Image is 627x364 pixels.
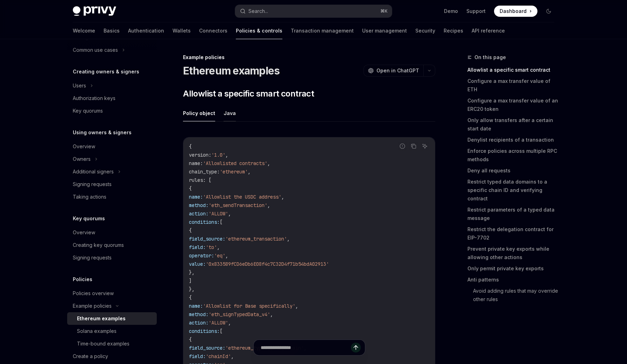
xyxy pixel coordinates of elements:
[472,22,505,39] a: API reference
[444,22,463,39] a: Recipes
[248,169,251,175] span: ,
[73,254,112,262] div: Signing requests
[189,219,220,225] span: conditions:
[287,236,290,242] span: ,
[73,302,112,310] div: Example policies
[77,327,117,335] div: Solana examples
[203,303,295,309] span: 'Allowlist for Base specifically'
[267,202,270,208] span: ,
[73,128,132,137] h5: Using owners & signers
[189,210,209,217] span: action:
[295,303,298,309] span: ,
[189,143,192,150] span: {
[73,22,95,39] a: Welcome
[225,252,228,259] span: ,
[67,337,157,350] a: Time-bound examples
[376,67,419,74] span: Open in ChatGPT
[199,22,227,39] a: Connectors
[67,251,157,264] a: Signing requests
[217,244,220,250] span: ,
[220,328,223,334] span: [
[409,142,418,151] button: Copy the contents from the code block
[225,236,287,242] span: 'ethereum_transaction'
[467,165,560,176] a: Deny all requests
[267,160,270,166] span: ,
[189,294,192,301] span: {
[172,22,191,39] a: Wallets
[77,340,129,348] div: Time-bound examples
[189,278,192,284] span: ]
[77,314,126,323] div: Ethereum examples
[183,88,314,99] span: Allowlist a specific smart contract
[214,252,225,259] span: 'eq'
[189,160,200,166] span: name
[203,177,211,183] span: : [
[380,8,388,14] span: ⌘ K
[270,311,273,317] span: ,
[235,5,392,17] button: Search...⌘K
[189,303,203,309] span: name:
[73,241,124,249] div: Creating key quorums
[189,261,206,267] span: value:
[67,239,157,251] a: Creating key quorums
[73,94,115,102] div: Authorization keys
[128,22,164,39] a: Authentication
[203,194,281,200] span: 'Allowlist the USDC address'
[73,81,86,90] div: Users
[351,343,361,352] button: Send message
[206,244,217,250] span: 'to'
[183,105,215,121] button: Policy object
[67,287,157,300] a: Policies overview
[209,152,211,158] span: :
[444,8,458,15] a: Demo
[67,105,157,117] a: Key quorums
[200,160,203,166] span: :
[236,22,282,39] a: Policies & controls
[189,236,225,242] span: field_source:
[73,142,95,151] div: Overview
[67,92,157,105] a: Authorization keys
[73,180,112,188] div: Signing requests
[217,169,220,175] span: :
[73,352,108,361] div: Create a policy
[228,210,231,217] span: ,
[467,263,560,274] a: Only permit private key exports
[73,193,106,201] div: Taking actions
[189,311,209,317] span: method:
[466,8,486,15] a: Support
[73,6,116,16] img: dark logo
[73,155,91,163] div: Owners
[415,22,435,39] a: Security
[189,152,209,158] span: version
[73,167,114,176] div: Additional signers
[189,185,192,192] span: {
[73,289,114,298] div: Policies overview
[362,22,407,39] a: User management
[473,285,560,305] a: Avoid adding rules that may override other rules
[189,328,220,334] span: conditions:
[67,325,157,337] a: Solana examples
[209,320,228,326] span: 'ALLOW'
[467,224,560,243] a: Restrict the delegation contract for EIP-7702
[67,178,157,191] a: Signing requests
[494,6,537,17] a: Dashboard
[474,53,506,62] span: On this page
[209,202,267,208] span: 'eth_sendTransaction'
[209,210,228,217] span: 'ALLOW'
[364,65,423,77] button: Open in ChatGPT
[209,311,270,317] span: 'eth_signTypedData_v4'
[500,8,527,15] span: Dashboard
[224,105,236,121] button: Java
[467,76,560,95] a: Configure a max transfer value of ETH
[225,152,228,158] span: ,
[211,152,225,158] span: '1.0'
[398,142,407,151] button: Report incorrect code
[67,312,157,325] a: Ethereum examples
[467,204,560,224] a: Restrict parameters of a typed data message
[189,169,217,175] span: chain_type
[203,160,267,166] span: 'Allowlisted contracts'
[67,191,157,203] a: Taking actions
[73,228,95,237] div: Overview
[220,169,248,175] span: 'ethereum'
[189,269,195,276] span: },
